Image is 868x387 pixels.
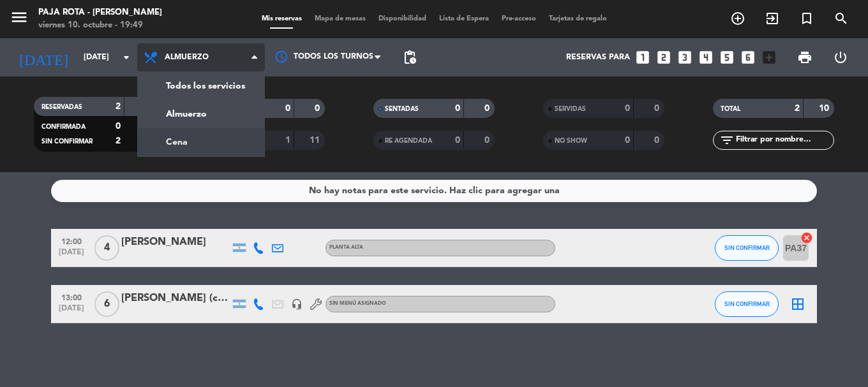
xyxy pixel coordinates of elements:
div: PAJA ROTA - [PERSON_NAME] [38,6,162,19]
i: [DATE] [10,43,77,71]
i: looks_one [634,49,651,66]
strong: 0 [315,104,322,113]
span: SENTADAS [385,106,419,112]
i: looks_4 [698,49,714,66]
i: cancel [800,231,813,244]
div: No hay notas para este servicio. Haz clic para agregar una [309,184,560,198]
span: 12:00 [56,233,87,248]
span: SIN CONFIRMAR [41,138,93,145]
span: Almuerzo [165,53,209,62]
span: Sin menú asignado [329,301,386,306]
strong: 0 [116,122,121,131]
span: [DATE] [56,248,87,263]
div: [PERSON_NAME] (cerca de los juegos) [121,290,230,307]
input: Filtrar por nombre... [735,133,834,147]
i: looks_3 [677,49,693,66]
i: headset_mic [291,298,303,310]
strong: 0 [625,104,630,113]
span: 4 [94,235,119,261]
i: turned_in_not [799,11,814,26]
span: SIN CONFIRMAR [724,300,770,307]
div: [PERSON_NAME] [121,234,230,251]
i: menu [10,8,29,27]
span: 13:00 [56,289,87,304]
span: Disponibilidad [372,15,433,22]
span: SERVIDAS [555,106,586,112]
button: SIN CONFIRMAR [715,235,779,261]
i: looks_5 [719,49,735,66]
span: [DATE] [56,304,87,319]
span: Reservas para [566,53,630,62]
strong: 0 [285,104,290,113]
strong: 1 [285,136,290,145]
span: CONFIRMADA [41,124,86,130]
span: print [797,50,812,65]
strong: 0 [654,104,662,113]
span: Lista de Espera [433,15,495,22]
strong: 11 [310,136,322,145]
button: SIN CONFIRMAR [715,291,779,317]
div: viernes 10. octubre - 19:49 [38,19,162,32]
i: filter_list [719,133,735,148]
i: add_circle_outline [730,11,745,26]
span: RESERVADAS [41,104,82,110]
strong: 0 [455,136,460,145]
strong: 0 [625,136,630,145]
button: menu [10,8,29,31]
span: Mis reservas [255,15,308,22]
strong: 0 [484,104,492,113]
i: add_box [761,49,777,66]
span: 6 [94,291,119,317]
strong: 2 [116,136,121,145]
span: Tarjetas de regalo [542,15,613,22]
span: Mapa de mesas [308,15,372,22]
i: looks_two [655,49,672,66]
div: LOG OUT [823,38,858,77]
i: arrow_drop_down [119,50,134,65]
span: RE AGENDADA [385,138,432,144]
strong: 2 [795,104,800,113]
span: NO SHOW [555,138,587,144]
a: Almuerzo [138,100,264,128]
strong: 2 [116,102,121,111]
i: search [834,11,849,26]
i: exit_to_app [765,11,780,26]
a: Cena [138,128,264,156]
strong: 0 [654,136,662,145]
span: Pre-acceso [495,15,542,22]
strong: 0 [484,136,492,145]
i: power_settings_new [833,50,848,65]
a: Todos los servicios [138,72,264,100]
i: border_all [790,296,805,312]
strong: 0 [455,104,460,113]
span: SIN CONFIRMAR [724,244,770,251]
strong: 10 [819,104,832,113]
i: looks_6 [740,49,756,66]
span: TOTAL [721,106,740,112]
span: PLANTA ALTA [329,245,363,250]
span: pending_actions [402,50,417,65]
